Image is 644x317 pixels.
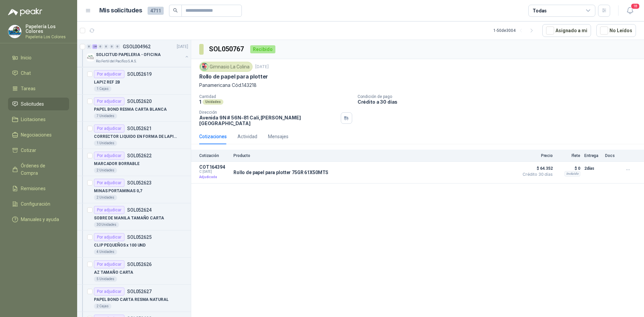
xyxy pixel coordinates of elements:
[98,44,103,49] div: 0
[94,141,117,146] div: 1 Unidades
[104,44,109,49] div: 0
[199,110,338,115] p: Dirección
[199,115,338,126] p: Avenida 9N # 56N-81 Cali , [PERSON_NAME][GEOGRAPHIC_DATA]
[94,269,133,276] p: AZ TAMAÑO CARTA
[127,180,152,185] p: SOL052623
[584,164,601,172] p: 2 días
[21,216,59,223] span: Manuales y ayuda
[77,67,191,95] a: Por adjudicarSOL052619LAPIZ REF 2B1 Cajas
[493,25,537,36] div: 1 - 50 de 3004
[8,128,69,141] a: Negociaciones
[94,79,120,86] p: LAPIZ REF 2B
[94,260,124,268] div: Por adjudicar
[21,100,44,108] span: Solicitudes
[21,185,46,192] span: Remisiones
[255,64,269,70] p: [DATE]
[94,168,117,173] div: 2 Unidades
[123,44,151,49] p: GSOL004962
[358,99,641,105] p: Crédito a 30 días
[94,195,117,200] div: 2 Unidades
[8,113,69,126] a: Licitaciones
[519,172,553,176] span: Crédito 30 días
[77,258,191,285] a: Por adjudicarSOL052626AZ TAMAÑO CARTA5 Unidades
[21,147,36,154] span: Cotizar
[237,133,257,140] div: Actividad
[199,82,636,89] p: Panamericana Cód.143218
[94,179,124,187] div: Por adjudicar
[199,73,268,80] p: Rollo de papel para plotter
[94,297,168,303] p: PAPEL BOND CARTA RESMA NATURAL
[199,170,229,174] span: C: [DATE]
[115,44,120,49] div: 0
[127,126,152,131] p: SOL052621
[77,176,191,203] a: Por adjudicarSOL052623MINAS PORTAMINAS 0,72 Unidades
[358,94,641,99] p: Condición de pago
[268,133,288,140] div: Mensajes
[250,45,275,53] div: Recibido
[87,43,190,64] a: 0 28 0 0 0 0 GSOL004962[DATE] Company LogoSOLICITUD PAPELERIA - OFICINARio Fertil del Pacífico S....
[94,188,142,194] p: MINAS PORTAMINAS 0,7
[233,170,328,175] p: Rollo de papel para plotter 75GR 61X50MTS
[8,144,69,157] a: Cotizar
[25,24,69,34] p: Papelería Los Colores
[94,276,117,282] div: 5 Unidades
[96,59,137,64] p: Rio Fertil del Pacífico S.A.S.
[8,51,69,64] a: Inicio
[94,134,177,140] p: CORRECTOR LIQUIDO EN FORMA DE LAPICERO
[21,85,36,92] span: Tareas
[21,54,32,61] span: Inicio
[94,249,117,255] div: 4 Unidades
[199,94,352,99] p: Cantidad
[199,174,229,180] p: Adjudicada
[199,133,227,140] div: Cotizaciones
[94,124,124,133] div: Por adjudicar
[94,106,167,113] p: PAPEL BOND RESMA CARTA BLANCA
[94,86,111,92] div: 1 Cajas
[94,161,140,167] p: MARCADOR BORRABLE
[8,67,69,80] a: Chat
[87,44,92,49] div: 0
[201,63,208,70] img: Company Logo
[199,153,229,158] p: Cotización
[148,7,164,15] span: 4711
[94,233,124,241] div: Por adjudicar
[109,44,114,49] div: 0
[94,97,124,105] div: Por adjudicar
[8,8,42,16] img: Logo peakr
[94,113,117,119] div: 7 Unidades
[94,215,164,221] p: SOBRE DE MANILA TAMAÑO CARTA
[25,35,69,39] p: Papeleria Los Colores
[584,153,601,158] p: Entrega
[199,62,253,72] div: Gimnasio La Colina
[21,131,52,139] span: Negociaciones
[8,182,69,195] a: Remisiones
[92,44,97,49] div: 28
[631,3,640,9] span: 18
[519,164,553,172] span: $ 64.352
[8,213,69,226] a: Manuales y ayuda
[557,153,580,158] p: Flete
[127,99,152,104] p: SOL052620
[77,285,191,312] a: Por adjudicarSOL052627PAPEL BOND CARTA RESMA NATURAL2 Cajas
[99,6,142,15] h1: Mis solicitudes
[96,52,161,58] p: SOLICITUD PAPELERIA - OFICINA
[127,208,152,212] p: SOL052624
[565,171,580,176] div: Incluido
[94,222,119,227] div: 30 Unidades
[8,25,21,38] img: Company Logo
[94,206,124,214] div: Por adjudicar
[233,153,515,158] p: Producto
[209,44,245,54] h3: SOL050767
[21,162,63,177] span: Órdenes de Compra
[542,24,591,37] button: Asignado a mi
[203,99,223,105] div: Unidades
[21,69,31,77] span: Chat
[87,53,95,61] img: Company Logo
[94,152,124,160] div: Por adjudicar
[173,8,178,13] span: search
[94,242,146,249] p: CLIP PEQUEÑOS x 100 UND
[177,44,188,50] p: [DATE]
[127,153,152,158] p: SOL052622
[77,203,191,230] a: Por adjudicarSOL052624SOBRE DE MANILA TAMAÑO CARTA30 Unidades
[199,164,229,170] p: COT164394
